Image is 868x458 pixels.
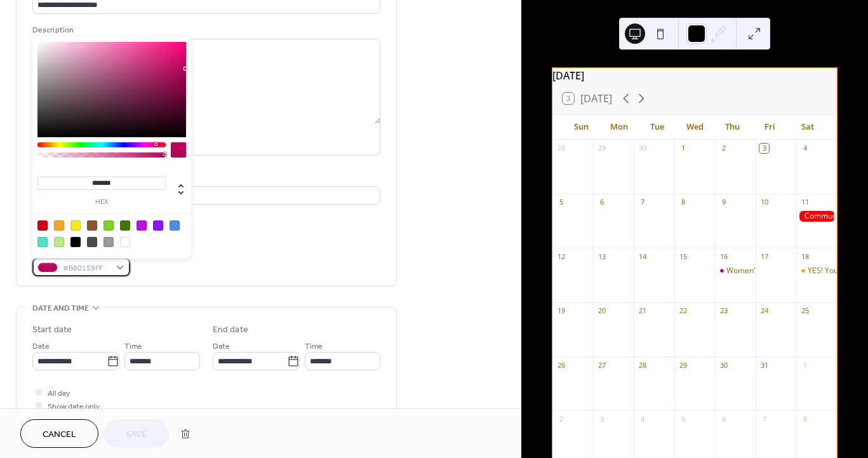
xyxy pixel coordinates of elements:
div: #7ED321 [103,220,114,231]
span: #B80159FF [63,262,110,275]
span: All day [48,387,70,400]
div: 19 [556,306,566,316]
span: Date and time [32,302,89,315]
span: Date [32,340,50,353]
div: #000000 [70,237,81,247]
span: Show date only [48,400,100,414]
span: Time [124,340,142,353]
div: Fri [751,114,789,140]
div: 27 [597,360,606,370]
div: 20 [597,306,606,316]
div: 13 [597,252,606,261]
button: Cancel [20,419,98,448]
div: 15 [678,252,688,261]
div: #4A4A4A [87,237,97,247]
div: #F5A623 [54,220,64,231]
div: 7 [759,414,769,424]
div: 21 [638,306,647,316]
div: #BD10E0 [137,220,147,231]
div: 22 [678,306,688,316]
div: Sat [789,114,827,140]
div: 14 [638,252,647,261]
div: 29 [678,360,688,370]
div: 31 [759,360,769,370]
div: #8B572A [87,220,97,231]
div: 4 [638,414,647,424]
div: 8 [678,198,688,207]
div: Wed [676,114,713,140]
label: hex [37,199,166,206]
div: 7 [638,198,647,207]
div: #D0021B [37,220,48,231]
div: End date [213,323,248,337]
div: 9 [719,198,728,207]
div: Start date [32,323,72,337]
div: 8 [800,414,810,424]
div: Location [32,171,378,184]
div: 23 [719,306,728,316]
div: 28 [638,360,647,370]
div: 17 [759,252,769,261]
div: 12 [556,252,566,261]
div: #FFFFFF [120,237,130,247]
div: 10 [759,198,769,207]
div: 3 [759,144,769,153]
div: #9B9B9B [103,237,114,247]
div: 6 [719,414,728,424]
div: #9013FE [153,220,163,231]
div: 1 [800,360,810,370]
div: 6 [597,198,606,207]
div: 2 [556,414,566,424]
div: Thu [714,114,751,140]
div: #4A90E2 [170,220,180,231]
div: 29 [597,144,606,153]
div: 16 [719,252,728,261]
div: 30 [719,360,728,370]
div: #B8E986 [54,237,64,247]
div: 4 [800,144,810,153]
div: 25 [800,306,810,316]
div: YES! Youth Evangelism Seminar [796,266,837,276]
span: Date [213,340,230,353]
div: 24 [759,306,769,316]
div: 18 [800,252,810,261]
div: 2 [719,144,728,153]
div: Women's [DEMOGRAPHIC_DATA] Study [726,266,867,276]
div: 1 [678,144,688,153]
div: Tue [638,114,676,140]
span: Time [305,340,323,353]
div: Mon [601,114,638,140]
div: #50E3C2 [37,237,48,247]
div: 5 [678,414,688,424]
div: Description [32,24,378,37]
span: Cancel [43,428,76,441]
div: 26 [556,360,566,370]
div: 11 [800,198,810,207]
div: 5 [556,198,566,207]
div: Communion America [796,211,837,222]
div: 30 [638,144,647,153]
div: 28 [556,144,566,153]
div: Sun [563,114,600,140]
div: #F8E71C [70,220,81,231]
div: 3 [597,414,606,424]
div: [DATE] [552,68,837,83]
div: Women's Bible Study [715,266,756,276]
div: #417505 [120,220,130,231]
